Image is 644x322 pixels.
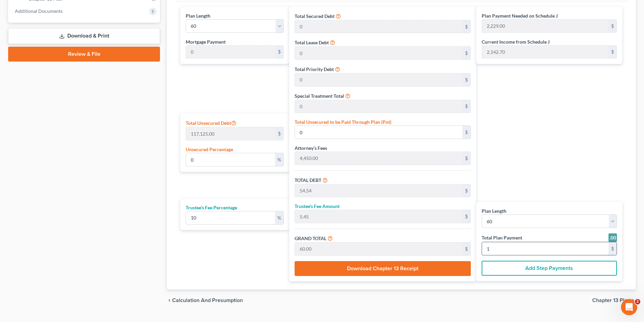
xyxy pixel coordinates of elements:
[295,243,462,255] input: 0.00
[482,38,550,45] label: Current Income from Schedule J
[462,126,470,139] div: $
[295,20,462,33] input: 0.00
[295,177,321,184] label: TOTAL DEBT
[8,47,160,62] a: Review & File
[295,118,391,125] label: Total Unsecured to be Paid Through Plan (Pot)
[186,211,275,224] input: 0.00
[608,233,617,242] a: Round to nearest dollar
[295,152,462,165] input: 0.00
[172,298,243,303] span: Calculation and Presumption
[295,203,340,210] label: Trustee’s Fee Amount
[295,144,327,152] label: Attorney’s Fees
[295,13,335,20] label: Total Secured Debt
[275,127,283,140] div: $
[186,119,236,127] label: Total Unsecured Debt
[295,235,326,242] label: GRAND TOTAL
[8,28,160,44] a: Download & Print
[295,100,462,113] input: 0.00
[462,47,470,60] div: $
[482,234,522,241] label: Total Plan Payment
[592,298,636,303] button: Chapter 13 Plan chevron_right
[462,184,470,197] div: $
[186,46,275,59] input: 0.00
[295,47,462,60] input: 0.00
[295,184,462,197] input: 0.00
[167,298,243,303] button: chevron_left Calculation and Presumption
[482,12,558,19] label: Plan Payment Needed on Schedule J
[482,261,617,276] button: Add Step Payments
[167,298,172,303] i: chevron_left
[186,38,226,45] label: Mortgage Payment
[186,204,237,211] label: Trustee’s Fee Percentage
[295,210,462,223] input: 0.00
[462,73,470,86] div: $
[630,298,636,303] i: chevron_right
[186,146,233,153] label: Unsecured Percentage
[462,100,470,113] div: $
[295,126,462,139] input: 0.00
[482,242,608,255] input: 0.00
[482,46,608,59] input: 0.00
[462,152,470,165] div: $
[462,20,470,33] div: $
[608,20,617,32] div: $
[295,92,344,99] label: Special Treatment Total
[462,243,470,255] div: $
[482,20,608,32] input: 0.00
[592,298,630,303] span: Chapter 13 Plan
[15,8,63,14] span: Additional Documents
[275,46,283,59] div: $
[462,210,470,223] div: $
[635,299,640,304] span: 2
[186,12,210,19] label: Plan Length
[482,207,506,214] label: Plan Length
[295,73,462,86] input: 0.00
[295,261,471,276] button: Download Chapter 13 Receipt
[608,46,617,59] div: $
[295,66,334,73] label: Total Priority Debt
[621,299,637,315] iframe: Intercom live chat
[295,39,329,46] label: Total Lease Debt
[608,242,617,255] div: $
[186,127,275,140] input: 0.00
[275,153,283,166] div: %
[186,153,275,166] input: 0.00
[275,211,283,224] div: %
